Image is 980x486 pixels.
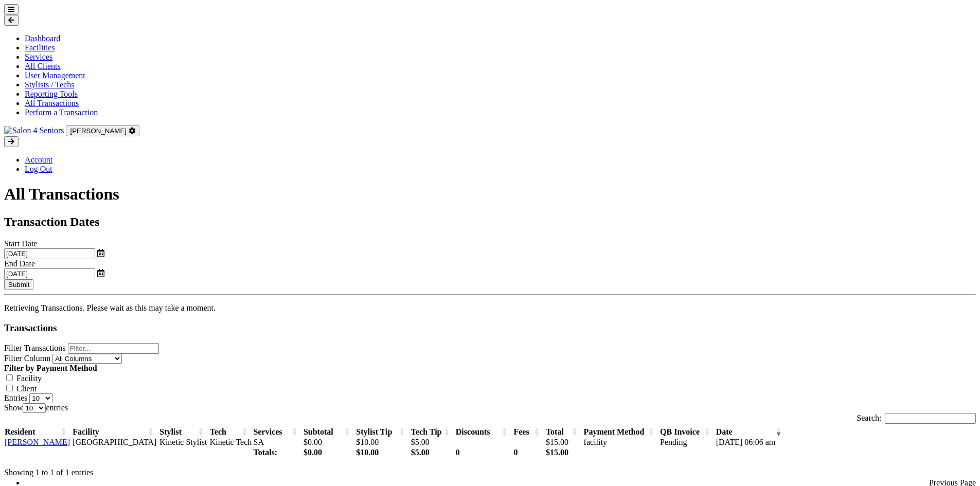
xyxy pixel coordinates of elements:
[583,437,660,447] td: facility
[68,343,159,354] input: Filter...
[97,249,104,258] a: toggle
[716,427,787,437] th: Date: activate to sort column ascending
[209,427,253,437] th: Tech: activate to sort column ascending
[4,215,976,229] h2: Transaction Dates
[455,427,513,437] th: Discounts: activate to sort column ascending
[25,34,60,43] a: Dashboard
[303,437,355,447] td: $0.00
[4,393,27,402] label: Entries
[4,126,64,135] img: Salon 4 Seniors
[25,155,52,164] a: Account
[23,403,46,413] select: Showentries
[455,447,513,458] th: 0
[303,427,355,437] th: Subtotal: activate to sort column ascending
[66,125,139,136] button: [PERSON_NAME]
[857,413,976,422] label: Search:
[4,354,50,363] label: Filter Column
[4,364,97,372] strong: Filter by Payment Method
[411,447,455,458] th: $5.00
[16,374,42,383] label: Facility
[25,80,74,89] a: Stylists / Techs
[4,248,95,259] input: Select Date
[25,165,52,173] a: Log Out
[4,268,95,279] input: Select Date
[4,427,72,437] th: Resident: activate to sort column ascending
[5,438,70,446] a: [PERSON_NAME]
[545,437,583,447] td: $15.00
[583,427,660,437] th: Payment Method: activate to sort column ascending
[159,427,209,437] th: Stylist: activate to sort column ascending
[209,437,253,447] td: Kinetic Tech
[885,413,976,424] input: Search:
[660,427,716,437] th: QB Invoice: activate to sort column ascending
[4,303,976,313] p: Retrieving Transactions. Please wait as this may take a moment.
[159,437,209,447] td: Kinetic Stylist
[25,43,55,52] a: Facilities
[545,447,583,458] th: $15.00
[4,461,976,477] div: Showing 1 to 1 of 1 entries
[72,427,159,437] th: Facility: activate to sort column ascending
[4,185,976,204] h1: All Transactions
[355,447,410,458] th: $10.00
[25,71,85,80] a: User Management
[716,437,787,447] td: [DATE] 06:06 am
[25,52,52,61] a: Services
[70,127,127,135] span: [PERSON_NAME]
[545,427,583,437] th: Total: activate to sort column ascending
[411,437,455,447] td: $5.00
[253,437,303,447] td: SA
[25,108,98,117] a: Perform a Transaction
[4,344,66,352] label: Filter Transactions
[254,448,278,457] strong: Totals:
[72,437,159,447] td: [GEOGRAPHIC_DATA]
[4,403,68,412] label: Show entries
[303,447,355,458] th: $0.00
[4,279,33,290] button: Submit
[513,427,545,437] th: Fees: activate to sort column ascending
[513,447,545,458] th: 0
[97,269,104,278] a: toggle
[253,427,303,437] th: Services: activate to sort column ascending
[4,239,37,248] label: Start Date
[355,437,410,447] td: $10.00
[25,62,61,70] a: All Clients
[25,89,78,98] a: Reporting Tools
[25,99,79,107] a: All Transactions
[355,427,410,437] th: Stylist Tip: activate to sort column ascending
[16,384,37,393] label: Client
[660,438,687,446] span: Pending
[411,427,455,437] th: Tech Tip: activate to sort column ascending
[4,322,976,334] h3: Transactions
[4,259,35,268] label: End Date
